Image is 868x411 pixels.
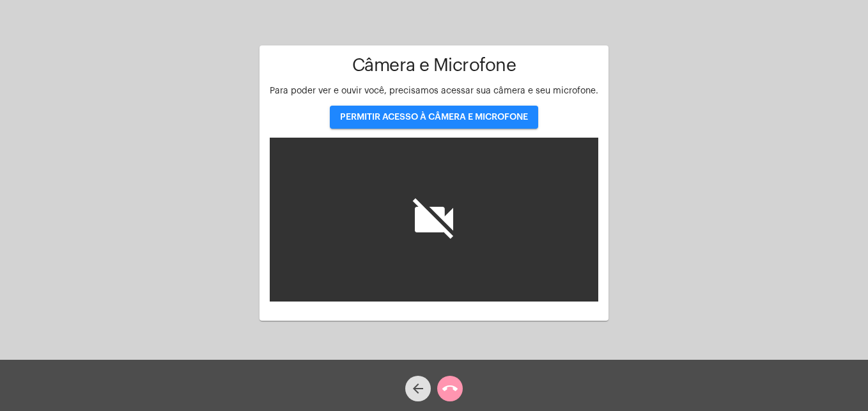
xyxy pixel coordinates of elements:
span: Para poder ver e ouvir você, precisamos acessar sua câmera e seu microfone. [270,86,598,95]
i: videocam_off [408,194,460,245]
mat-icon: call_end [442,381,458,396]
span: PERMITIR ACESSO À CÂMERA E MICROFONE [340,113,528,122]
mat-icon: arrow_back [410,381,426,396]
h1: Câmera e Microfone [270,56,598,76]
button: PERMITIR ACESSO À CÂMERA E MICROFONE [330,106,538,129]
